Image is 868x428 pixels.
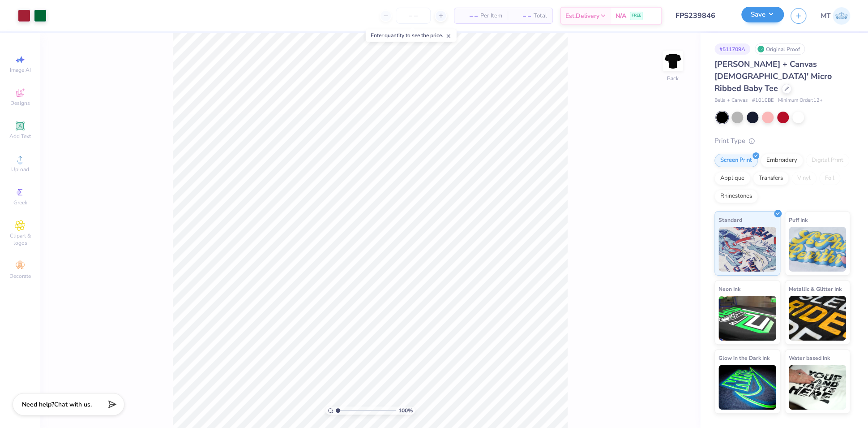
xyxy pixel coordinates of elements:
img: Glow in the Dark Ink [718,365,776,410]
span: Est. Delivery [565,11,599,21]
span: – – [513,11,531,21]
div: Back [667,74,679,82]
a: MT [821,7,850,25]
span: N/A [616,11,626,21]
span: Standard [718,215,742,225]
span: Total [534,11,547,21]
img: Back [664,52,682,70]
div: Vinyl [791,172,817,185]
img: Michelle Tapire [833,7,850,25]
span: Chat with us. [54,400,92,409]
span: Add Text [9,133,31,140]
span: # 1010BE [752,97,774,104]
span: Designs [10,99,30,107]
div: # 511709A [714,43,750,55]
strong: Need help? [22,400,54,409]
span: Neon Ink [718,284,740,294]
input: Untitled Design [669,7,735,25]
span: Decorate [9,272,31,280]
span: Puff Ink [789,215,808,225]
img: Metallic & Glitter Ink [789,296,847,341]
div: Print Type [714,136,850,146]
span: Image AI [10,66,31,73]
img: Puff Ink [789,227,847,272]
span: Per Item [480,11,502,21]
span: Glow in the Dark Ink [718,353,770,363]
button: Save [741,7,784,22]
span: [PERSON_NAME] + Canvas [DEMOGRAPHIC_DATA]' Micro Ribbed Baby Tee [714,59,832,94]
span: Water based Ink [789,353,830,363]
span: – – [460,11,478,21]
span: Metallic & Glitter Ink [789,284,842,294]
span: FREE [632,13,641,19]
div: Foil [819,172,840,185]
span: Clipart & logos [4,232,36,246]
img: Neon Ink [718,296,776,341]
span: Upload [11,166,29,173]
div: Original Proof [755,43,805,55]
img: Water based Ink [789,365,847,410]
div: Enter quantity to see the price. [366,29,457,42]
div: Screen Print [714,154,758,167]
span: Bella + Canvas [714,97,748,104]
div: Rhinestones [714,190,758,203]
span: Minimum Order: 12 + [778,97,823,104]
div: Digital Print [806,154,849,167]
div: Embroidery [761,154,803,167]
span: MT [821,11,830,21]
img: Standard [718,227,776,272]
div: Transfers [753,172,789,185]
input: – – [396,8,431,24]
span: Greek [13,199,27,206]
span: 100 % [398,406,413,415]
div: Applique [714,172,750,185]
